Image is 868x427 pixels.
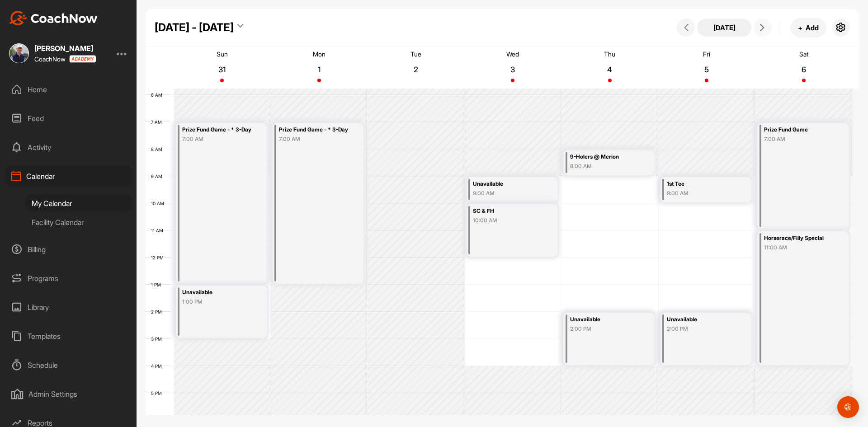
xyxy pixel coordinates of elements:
div: 12 PM [146,255,173,260]
a: September 2, 2025 [368,47,464,89]
div: 9 AM [146,174,171,179]
div: 10:00 AM [473,216,542,225]
div: 7:00 AM [764,135,834,143]
button: [DATE] [697,19,751,37]
p: Tue [410,50,421,58]
div: 1:00 PM [182,298,252,306]
div: 2 PM [146,309,171,314]
div: SC & FH [473,206,542,216]
img: CoachNow [9,11,98,25]
div: Templates [5,325,132,347]
div: Unavailable [667,314,736,325]
div: 7:00 AM [279,135,349,143]
div: [PERSON_NAME] [34,45,96,52]
div: [DATE] - [DATE] [155,19,234,36]
div: 7 AM [146,119,171,125]
div: Admin Settings [5,383,132,405]
p: Fri [703,50,710,58]
div: 11:00 AM [764,244,834,252]
div: Programs [5,267,132,290]
a: September 3, 2025 [464,47,561,89]
p: 2 [408,65,424,74]
p: Mon [313,50,325,58]
span: + [798,23,802,33]
p: Wed [506,50,519,58]
div: Billing [5,238,132,261]
div: Prize Fund Game - * 3-Day * [279,125,349,135]
div: 2:00 PM [667,325,736,333]
div: Unavailable [570,314,640,325]
div: 4 PM [146,363,171,369]
p: 5 [698,65,715,74]
div: 10 AM [146,201,173,206]
div: 5 PM [146,390,171,396]
img: CoachNow acadmey [69,55,96,63]
div: Prize Fund Game [764,125,834,135]
a: September 4, 2025 [561,47,658,89]
div: 9:00 AM [473,189,542,197]
p: Sat [799,50,808,58]
p: Sun [217,50,228,58]
div: Unavailable [182,287,252,298]
div: 1 PM [146,282,170,287]
div: 8:00 AM [570,162,640,170]
div: Unavailable [473,179,542,189]
div: Feed [5,107,132,130]
p: 6 [796,65,812,74]
a: September 1, 2025 [270,47,367,89]
div: 9:00 AM [667,189,736,197]
div: Open Intercom Messenger [837,396,859,418]
img: square_c38149ace2d67fed064ce2ecdac316ab.jpg [9,43,29,63]
button: +Add [790,18,826,38]
div: My Calendar [25,194,132,213]
div: Home [5,78,132,101]
div: Schedule [5,354,132,376]
div: Library [5,296,132,319]
a: August 31, 2025 [174,47,270,89]
div: 1st Tee [667,179,736,189]
p: 3 [505,65,521,74]
div: Prize Fund Game - * 3-Day * [182,125,252,135]
div: Calendar [5,165,132,188]
p: 4 [602,65,618,74]
a: September 6, 2025 [755,47,852,89]
div: Activity [5,136,132,159]
div: 7:00 AM [182,135,252,143]
div: 6 AM [146,92,171,98]
div: 8 AM [146,146,171,152]
div: 9-Holers @ Merion [570,152,640,162]
a: September 5, 2025 [658,47,755,89]
div: 2:00 PM [570,325,640,333]
div: Facility Calendar [25,213,132,232]
p: 1 [311,65,327,74]
div: 11 AM [146,228,172,233]
p: 31 [214,65,230,74]
div: Horserace/Filly Special [764,233,834,244]
div: 3 PM [146,336,171,342]
p: Thu [604,50,615,58]
div: CoachNow [34,55,96,63]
